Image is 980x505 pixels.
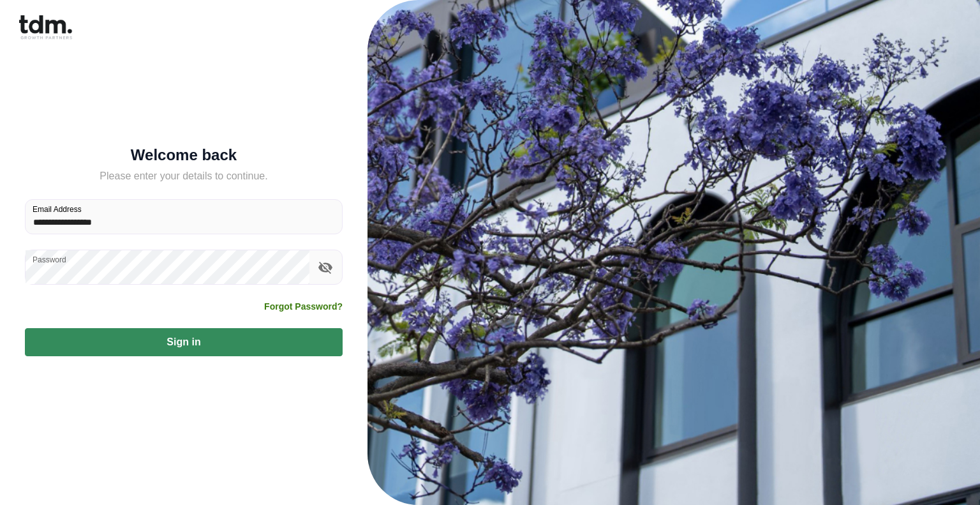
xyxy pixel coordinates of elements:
[33,254,66,265] label: Password
[33,204,82,215] label: Email Address
[25,328,343,356] button: Sign in
[25,149,343,162] h5: Welcome back
[315,257,336,278] button: toggle password visibility
[264,300,343,313] a: Forgot Password?
[25,169,343,184] h5: Please enter your details to continue.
